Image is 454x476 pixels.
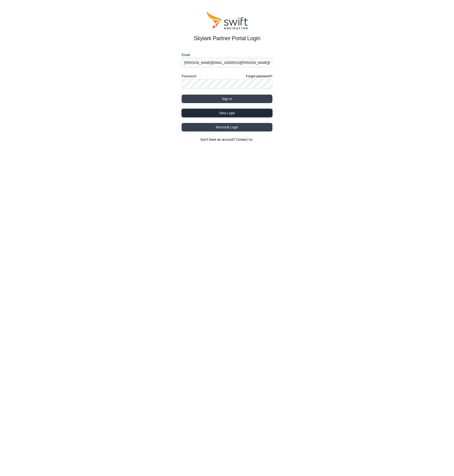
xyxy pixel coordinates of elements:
[182,73,196,79] label: Password
[182,137,272,142] section: Don't have an account?
[182,95,272,103] button: Sign in
[182,123,272,131] button: Microsoft Login
[182,34,272,43] h2: Skylark Partner Portal Login
[182,109,272,117] button: Okta Login
[236,138,253,141] a: Contact Us
[246,74,272,79] a: Forgot password?
[182,52,272,58] label: Email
